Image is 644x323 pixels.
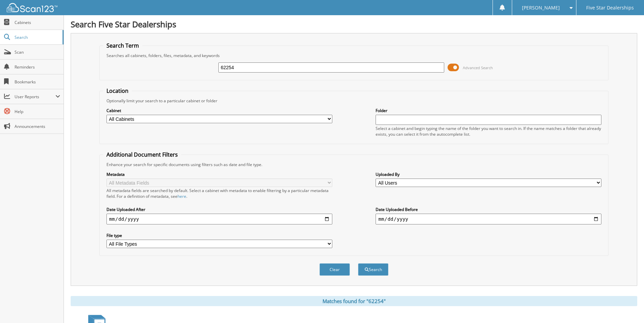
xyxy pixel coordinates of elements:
[103,42,142,49] legend: Search Term
[106,171,332,177] label: Metadata
[103,151,181,158] legend: Additional Document Filters
[103,53,605,58] div: Searches all cabinets, folders, files, metadata, and keywords
[71,19,637,30] h1: Search Five Star Dealerships
[15,94,55,100] span: User Reports
[71,296,637,306] div: Matches found for "62254"
[319,263,350,276] button: Clear
[15,124,60,129] span: Announcements
[15,64,60,70] span: Reminders
[7,3,57,12] img: scan123-logo-white.svg
[103,87,132,95] legend: Location
[15,49,60,55] span: Scan
[376,171,601,177] label: Uploaded By
[463,65,493,70] span: Advanced Search
[106,207,332,212] label: Date Uploaded After
[376,126,601,137] div: Select a cabinet and begin typing the name of the folder you want to search in. If the name match...
[586,6,634,10] span: Five Star Dealerships
[15,109,60,114] span: Help
[15,79,60,85] span: Bookmarks
[106,188,332,199] div: All metadata fields are searched by default. Select a cabinet with metadata to enable filtering b...
[103,162,605,167] div: Enhance your search for specific documents using filters such as date and file type.
[103,98,605,104] div: Optionally limit your search to a particular cabinet or folder
[106,233,332,238] label: File type
[106,214,332,224] input: start
[177,193,186,199] a: here
[376,108,601,113] label: Folder
[15,34,59,40] span: Search
[376,207,601,212] label: Date Uploaded Before
[358,263,388,276] button: Search
[106,108,332,113] label: Cabinet
[522,6,560,10] span: [PERSON_NAME]
[376,214,601,224] input: end
[15,20,60,25] span: Cabinets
